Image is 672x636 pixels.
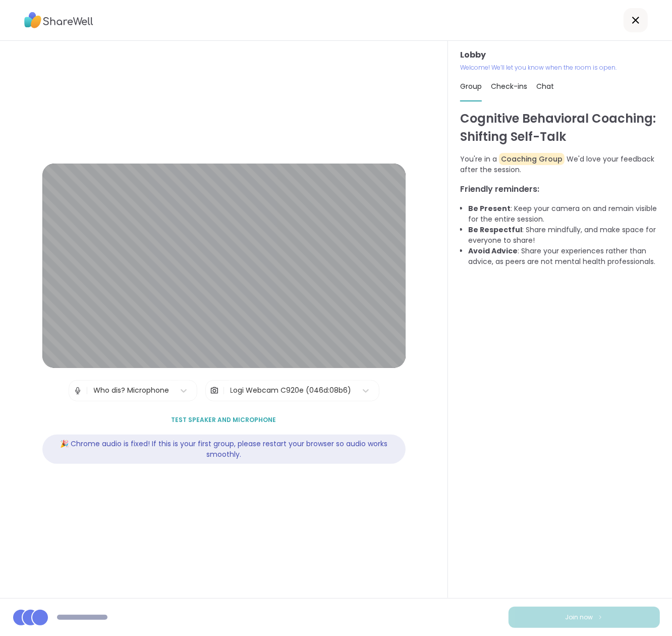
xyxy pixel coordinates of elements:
p: You're in a We'd love your feedback after the session. [460,154,660,175]
li: : Keep your camera on and remain visible for the entire session. [468,203,660,225]
span: Group [460,81,482,91]
span: Check-ins [491,81,527,91]
span: Chat [536,81,554,91]
span: Test speaker and microphone [172,415,276,425]
h3: Friendly reminders: [460,183,660,195]
img: Microphone [73,381,82,401]
img: Camera [210,381,219,401]
span: | [223,381,226,401]
h1: Cognitive Behavioral Coaching: Shifting Self-Talk [460,110,660,146]
h3: Lobby [460,49,660,61]
span: | [86,381,89,401]
span: Coaching Group [499,153,565,165]
button: Join now [509,607,660,628]
li: : Share your experiences rather than advice, as peers are not mental health professionals. [468,246,660,267]
b: Be Present [468,203,511,214]
span: Join now [566,613,593,622]
img: ShareWell Logo [24,9,93,32]
div: Logi Webcam C920e (046d:08b6) [231,385,352,396]
div: 🎉 Chrome audio is fixed! If this is your first group, please restart your browser so audio works ... [42,435,406,464]
div: Who dis? Microphone [94,385,170,396]
button: Test speaker and microphone [167,409,281,431]
img: ShareWell Logomark [597,614,603,620]
b: Avoid Advice [468,246,518,256]
li: : Share mindfully, and make space for everyone to share! [468,225,660,246]
p: Welcome! We’ll let you know when the room is open. [460,63,660,72]
b: Be Respectful [468,225,522,235]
